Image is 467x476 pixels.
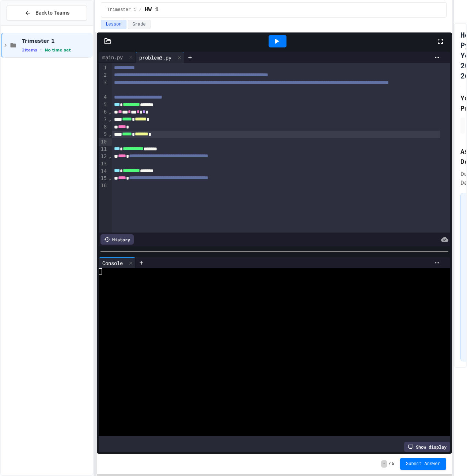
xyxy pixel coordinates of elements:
[107,7,136,13] span: Trimester 1
[145,5,159,14] span: HW 1
[100,234,134,245] div: History
[99,138,108,146] div: 10
[99,131,108,138] div: 9
[101,20,126,29] button: Lesson
[400,458,446,470] button: Submit Answer
[7,5,87,21] button: Back to Teams
[99,79,108,94] div: 3
[406,461,440,467] span: Submit Answer
[99,175,108,182] div: 15
[136,52,184,63] div: problem3.py
[99,116,108,123] div: 7
[128,20,151,29] button: Grade
[108,109,111,115] span: Fold line
[404,442,450,452] div: Show display
[381,460,387,468] span: -
[45,48,71,53] span: No time set
[99,94,108,101] div: 4
[99,52,136,63] div: main.py
[108,116,111,122] span: Fold line
[392,461,394,467] span: 5
[40,47,42,53] span: •
[99,72,108,79] div: 2
[108,175,111,181] span: Fold line
[99,153,108,160] div: 12
[99,123,108,131] div: 8
[99,146,108,153] div: 11
[99,168,108,175] div: 14
[99,101,108,108] div: 5
[99,257,136,268] div: Console
[99,64,108,72] div: 1
[136,54,175,61] div: problem3.py
[99,53,126,61] div: main.py
[388,461,391,467] span: /
[99,182,108,189] div: 16
[99,259,126,267] div: Console
[108,131,111,137] span: Fold line
[108,153,111,159] span: Fold line
[22,48,37,53] span: 2 items
[35,9,69,17] span: Back to Teams
[99,160,108,168] div: 13
[139,7,142,13] span: /
[99,108,108,116] div: 6
[22,38,91,44] span: Trimester 1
